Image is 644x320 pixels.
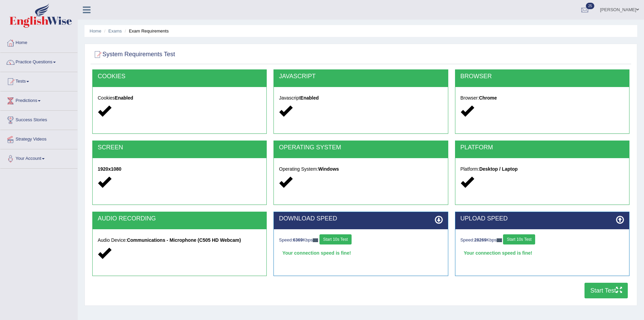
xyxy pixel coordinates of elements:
[319,234,352,244] button: Start 10s Test
[318,166,339,172] strong: Windows
[279,95,443,101] h5: Javascript
[98,166,121,172] strong: 1920x1080
[585,283,628,298] button: Start Test
[300,95,318,101] strong: Enabled
[109,28,122,34] a: Exams
[460,234,624,246] div: Speed: Kbps
[497,238,502,242] img: ajax-loader-fb-connection.gif
[279,73,443,80] h2: JAVASCRIPT
[123,28,169,34] li: Exam Requirements
[115,95,133,101] strong: Enabled
[90,28,101,34] a: Home
[92,49,175,60] h2: System Requirements Test
[586,3,594,9] span: 25
[279,144,443,151] h2: OPERATING SYSTEM
[460,215,624,222] h2: UPLOAD SPEED
[279,248,443,258] div: Your connection speed is fine!
[479,166,518,172] strong: Desktop / Laptop
[313,238,318,242] img: ajax-loader-fb-connection.gif
[0,53,77,70] a: Practice Questions
[98,95,261,101] h5: Cookies
[460,144,624,151] h2: PLATFORM
[279,234,443,246] div: Speed: Kbps
[0,149,77,166] a: Your Account
[127,237,241,243] strong: Communications - Microphone (C505 HD Webcam)
[0,91,77,108] a: Predictions
[460,167,624,172] h5: Platform:
[98,215,261,222] h2: AUDIO RECORDING
[279,215,443,222] h2: DOWNLOAD SPEED
[0,111,77,128] a: Success Stories
[479,95,497,101] strong: Chrome
[98,144,261,151] h2: SCREEN
[460,248,624,258] div: Your connection speed is fine!
[293,237,303,242] strong: 6369
[460,95,624,101] h5: Browser:
[0,72,77,89] a: Tests
[98,73,261,80] h2: COOKIES
[503,234,535,244] button: Start 10s Test
[474,237,486,242] strong: 28269
[98,238,261,243] h5: Audio Device:
[460,73,624,80] h2: BROWSER
[279,167,443,172] h5: Operating System:
[0,130,77,147] a: Strategy Videos
[0,34,77,50] a: Home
